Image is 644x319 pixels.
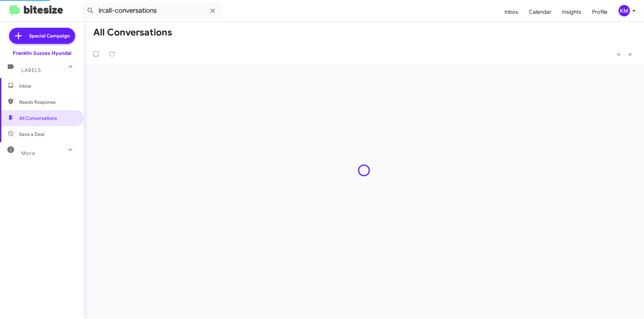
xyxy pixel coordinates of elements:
[524,2,557,22] a: Calendar
[19,131,44,138] span: Save a Deal
[613,47,625,61] button: Previous
[19,115,57,122] span: All Conversations
[19,99,76,105] span: Needs Response
[613,5,637,16] button: KM
[628,50,632,58] span: »
[93,27,172,38] h1: All Conversations
[587,2,613,22] a: Profile
[499,2,524,22] a: Inbox
[617,50,621,58] span: «
[613,47,636,61] nav: Page navigation example
[81,3,222,19] input: Search
[9,28,75,44] a: Special Campaign
[21,67,41,73] span: Labels
[619,5,630,16] div: KM
[21,150,35,156] span: More
[557,2,587,22] a: Insights
[624,47,636,61] button: Next
[13,50,71,57] div: Franklin Sussex Hyundai
[19,83,76,89] span: Inbox
[29,32,70,39] span: Special Campaign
